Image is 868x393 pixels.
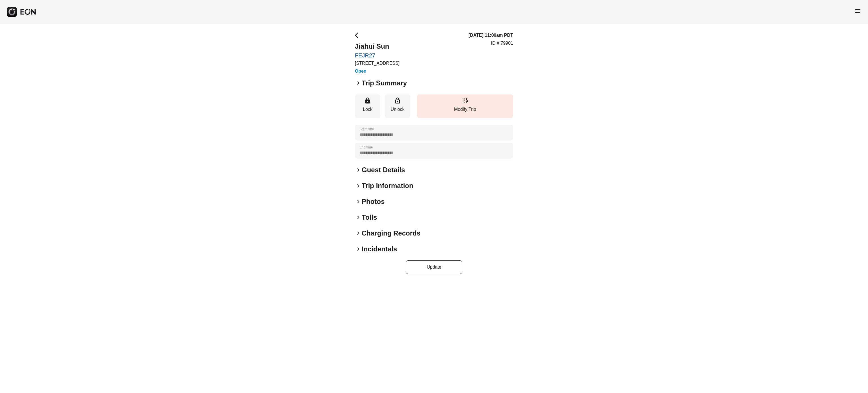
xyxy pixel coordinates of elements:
[355,167,362,173] span: keyboard_arrow_right
[854,8,861,14] span: menu
[385,94,410,118] button: Unlock
[355,246,362,252] span: keyboard_arrow_right
[355,60,400,67] p: [STREET_ADDRESS]
[355,80,362,87] span: keyboard_arrow_right
[364,97,371,104] span: lock
[355,198,362,205] span: keyboard_arrow_right
[355,68,400,75] h3: Open
[394,97,401,104] span: lock_open
[362,197,385,206] h2: Photos
[355,182,362,189] span: keyboard_arrow_right
[358,106,377,113] p: Lock
[406,260,462,274] button: Update
[362,79,407,88] h2: Trip Summary
[355,42,400,51] h2: Jiahui Sun
[355,52,400,59] a: FEJR27
[355,32,362,39] span: arrow_back_ios
[491,40,513,47] p: ID # 79901
[355,94,380,118] button: Lock
[362,213,377,222] h2: Tolls
[362,181,413,190] h2: Trip Information
[388,106,407,113] p: Unlock
[362,229,420,238] h2: Charging Records
[355,214,362,221] span: keyboard_arrow_right
[468,32,513,39] h3: [DATE] 11:00am PDT
[420,106,510,113] p: Modify Trip
[417,94,513,118] button: Modify Trip
[462,97,468,104] span: edit_road
[362,245,397,254] h2: Incidentals
[355,230,362,237] span: keyboard_arrow_right
[362,165,405,174] h2: Guest Details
